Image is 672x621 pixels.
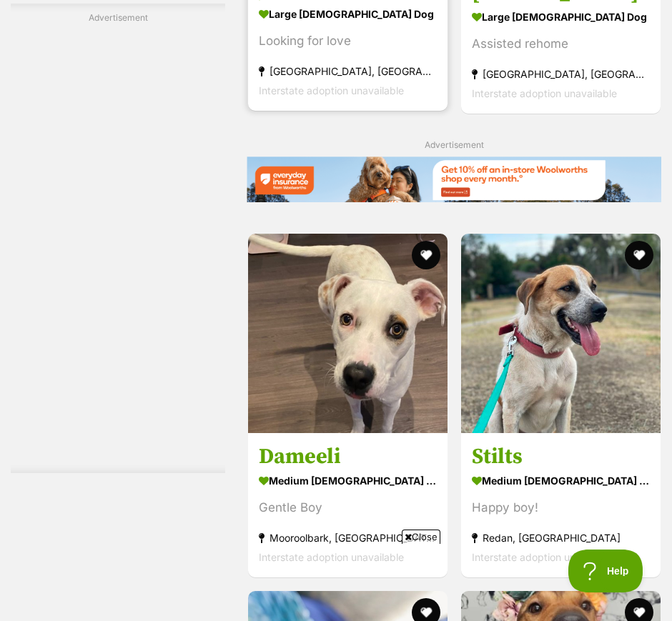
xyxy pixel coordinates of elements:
h3: Dameeli [259,443,437,470]
strong: large [DEMOGRAPHIC_DATA] Dog [472,6,650,27]
button: favourite [412,241,440,269]
img: Everyday Insurance promotional banner [247,157,661,203]
img: Stilts - Australian Cattle Dog [461,234,661,433]
div: Gentle Boy [259,498,437,517]
strong: large [DEMOGRAPHIC_DATA] Dog [259,4,437,24]
strong: medium [DEMOGRAPHIC_DATA] Dog [259,470,437,491]
strong: [GEOGRAPHIC_DATA], [GEOGRAPHIC_DATA] [472,64,650,84]
strong: medium [DEMOGRAPHIC_DATA] Dog [472,470,650,491]
strong: [GEOGRAPHIC_DATA], [GEOGRAPHIC_DATA] [259,61,437,81]
span: Advertisement [425,139,484,150]
div: Assisted rehome [472,34,650,54]
button: favourite [624,241,653,269]
iframe: Advertisement [76,550,596,614]
strong: Mooroolbark, [GEOGRAPHIC_DATA] [259,528,437,547]
strong: Redan, [GEOGRAPHIC_DATA] [472,528,650,547]
a: Stilts medium [DEMOGRAPHIC_DATA] Dog Happy boy! Redan, [GEOGRAPHIC_DATA] Interstate adoption unav... [461,432,661,577]
span: Close [402,530,440,544]
span: Interstate adoption unavailable [472,87,617,99]
a: Dameeli medium [DEMOGRAPHIC_DATA] Dog Gentle Boy Mooroolbark, [GEOGRAPHIC_DATA] Interstate adopti... [248,432,448,577]
div: Looking for love [259,31,437,51]
span: Interstate adoption unavailable [259,84,404,96]
iframe: Help Scout Beacon - Open [568,550,643,592]
iframe: Advertisement [61,30,175,459]
div: Happy boy! [472,498,650,517]
h3: Stilts [472,443,650,470]
div: Advertisement [11,4,225,473]
img: Dameeli - Staffordshire Bull Terrier Dog [248,234,448,433]
a: Everyday Insurance promotional banner [247,157,661,205]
